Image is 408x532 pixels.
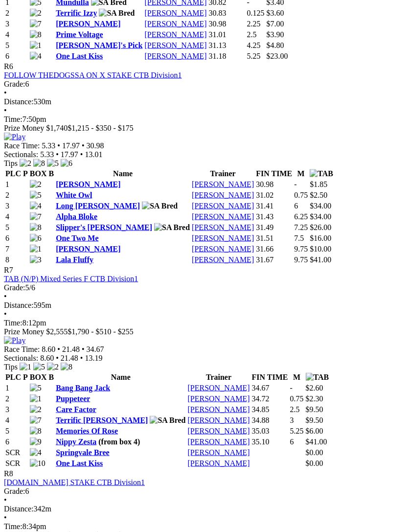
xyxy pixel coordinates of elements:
td: 5 [5,41,28,50]
td: 4 [5,416,28,425]
span: R6 [4,62,13,70]
span: BOX [30,373,47,381]
td: 2 [5,190,28,200]
span: $4.80 [267,41,284,49]
span: • [57,141,60,150]
a: [PERSON_NAME] [144,41,206,49]
a: Care Factor [56,405,96,414]
td: 31.18 [208,51,246,61]
span: PLC [5,169,21,178]
div: 8:12pm [4,319,404,327]
td: 30.98 [255,180,293,189]
span: 8.60 [42,345,55,353]
img: 5 [33,363,45,371]
span: Race Time: [4,141,40,150]
td: 31.43 [255,212,293,222]
img: TAB [310,169,333,178]
a: [PERSON_NAME] [187,459,249,467]
text: 0.75 [290,394,304,403]
div: 5/6 [4,283,404,292]
span: 13.19 [85,354,102,362]
a: Slipper's [PERSON_NAME] [56,223,152,231]
img: 2 [30,180,42,189]
a: [PERSON_NAME] [192,223,254,231]
span: $41.00 [306,438,327,446]
td: 31.41 [255,201,293,211]
img: 7 [30,416,42,425]
td: 4 [5,30,28,40]
span: • [82,141,85,150]
span: $9.50 [306,416,323,424]
td: 6 [5,51,28,61]
a: Memories Of Rose [56,427,118,435]
span: • [82,345,85,353]
a: [PERSON_NAME] [144,9,206,17]
text: 3 [290,416,294,424]
img: 1 [30,41,42,50]
span: Tips [4,363,18,371]
td: 2 [5,394,28,404]
a: [PERSON_NAME] [192,212,254,221]
td: 4 [5,212,28,222]
span: R7 [4,266,13,274]
a: [PERSON_NAME] [187,448,249,457]
td: 31.01 [208,30,246,40]
text: 0.75 [294,191,308,199]
a: [PERSON_NAME] [144,20,206,28]
img: 8 [30,427,42,436]
td: SCR [5,459,28,468]
span: Grade: [4,80,25,88]
span: $7.00 [267,20,284,28]
img: 1 [20,363,31,371]
a: Puppeteer [56,394,90,403]
th: FIN TIME [255,169,293,179]
span: • [4,513,7,522]
img: 9 [30,438,42,446]
span: $2.60 [306,384,323,392]
a: [PERSON_NAME] [144,30,206,39]
img: 1 [30,245,42,254]
a: [PERSON_NAME] [187,394,249,403]
img: 2 [30,405,42,414]
span: B [48,373,54,381]
text: 6.25 [294,212,308,221]
span: $6.00 [306,427,323,435]
img: 7 [30,20,42,28]
a: Long [PERSON_NAME] [56,202,140,210]
span: PLC [5,373,21,381]
span: $0.00 [306,459,323,467]
span: • [57,345,60,353]
th: Trainer [187,372,250,382]
text: 2.5 [247,30,257,39]
img: 8 [33,159,45,168]
span: Grade: [4,283,25,292]
text: 5.25 [290,427,304,435]
span: 5.33 [40,150,54,159]
img: 8 [61,363,72,371]
a: [PERSON_NAME] [56,20,120,28]
a: [PERSON_NAME] [187,427,249,435]
td: 34.85 [251,405,289,415]
td: 35.03 [251,426,289,436]
img: 8 [30,223,42,232]
span: • [4,292,7,301]
img: 2 [30,9,42,18]
text: 9.75 [294,245,308,253]
span: $10.00 [310,245,331,253]
th: Name [55,372,186,382]
a: One Two Me [56,234,98,242]
span: • [56,354,59,362]
td: 2 [5,8,28,18]
span: 21.48 [61,354,78,362]
img: TAB [306,373,329,382]
a: White Owl [56,191,92,199]
a: TAB (N/P) Mixed Series F CTB Division1 [4,275,138,283]
a: [PERSON_NAME] [56,180,120,188]
span: $9.50 [306,405,323,414]
a: One Last Kiss [56,459,103,467]
div: 595m [4,301,404,310]
div: 530m [4,97,404,106]
img: 3 [30,255,42,264]
text: - [290,384,293,392]
text: 6 [294,202,298,210]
